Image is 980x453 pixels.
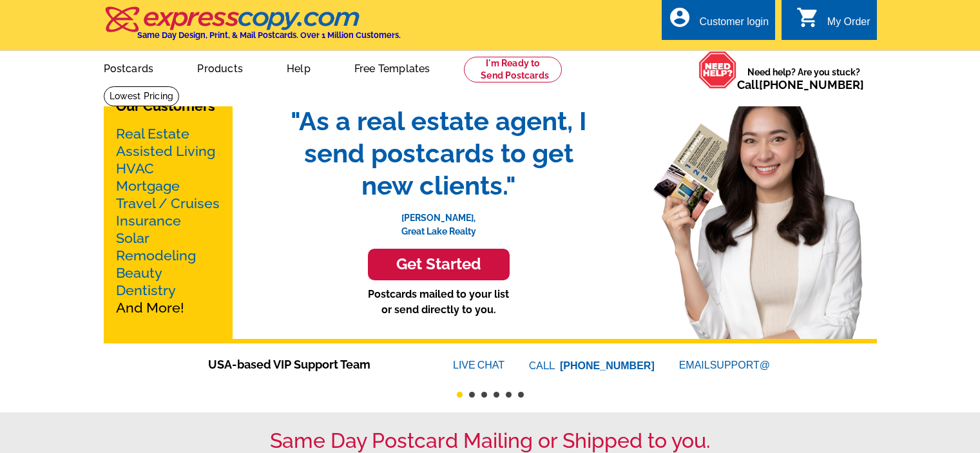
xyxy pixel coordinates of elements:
a: Same Day Design, Print, & Mail Postcards. Over 1 Million Customers. [104,15,401,40]
a: Travel / Cruises [116,195,220,211]
a: account_circle Customer login [668,14,769,30]
font: LIVE [453,358,477,373]
button: 5 of 6 [506,392,512,398]
h3: Get Started [384,255,494,274]
img: help [698,51,737,89]
a: Remodeling [116,247,196,264]
p: And More! [116,125,220,316]
a: Products [177,52,264,82]
span: Call [737,78,864,92]
a: LIVECHAT [453,360,504,371]
a: Get Started [278,249,600,280]
i: account_circle [668,6,691,29]
p: Postcards mailed to your list or send directly to you. [278,287,600,318]
button: 4 of 6 [494,392,499,398]
h1: Same Day Postcard Mailing or Shipped to you. [104,429,877,453]
i: shopping_cart [796,6,820,29]
span: USA-based VIP Support Team [208,356,414,373]
button: 3 of 6 [481,392,487,398]
a: HVAC [116,160,154,177]
p: [PERSON_NAME], Great Lake Realty [278,202,600,238]
a: Mortgage [116,178,180,194]
button: 2 of 6 [469,392,475,398]
font: SUPPORT@ [710,358,772,373]
font: CALL [529,358,557,374]
button: 1 of 6 [457,392,463,398]
a: Beauty [116,265,162,281]
a: [PHONE_NUMBER] [759,78,864,92]
span: Need help? Are you stuck? [737,66,870,92]
a: Insurance [116,213,181,229]
a: EMAILSUPPORT@ [679,360,772,371]
a: Postcards [83,52,175,82]
a: Dentistry [116,282,176,298]
span: "As a real estate agent, I send postcards to get new clients." [278,105,600,202]
a: Help [266,52,331,82]
a: Solar [116,230,149,246]
div: Customer login [699,16,769,34]
button: 6 of 6 [518,392,524,398]
a: shopping_cart My Order [796,14,870,30]
a: Free Templates [334,52,451,82]
a: Real Estate [116,126,189,142]
a: [PHONE_NUMBER] [560,360,655,371]
h4: Same Day Design, Print, & Mail Postcards. Over 1 Million Customers. [137,30,401,40]
div: My Order [827,16,870,34]
a: Assisted Living [116,143,215,159]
